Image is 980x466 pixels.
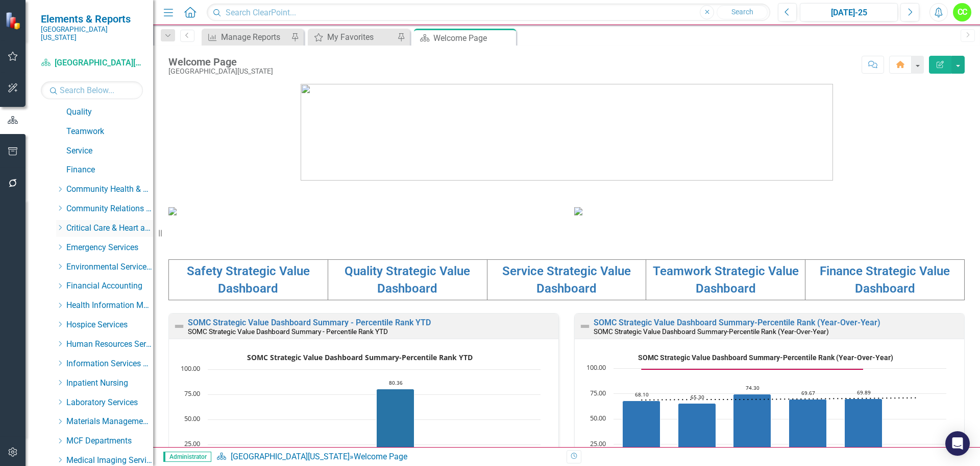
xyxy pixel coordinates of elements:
[800,3,898,21] button: [DATE]-25
[66,106,153,118] a: Quality
[717,5,768,19] button: Search
[168,56,273,68] div: Welcome Page
[66,261,153,273] a: Environmental Services Team
[66,378,153,389] a: Inpatient Nursing
[803,7,894,19] div: [DATE]-25
[590,388,606,397] text: 75.00
[354,452,407,461] div: Welcome Page
[66,164,153,176] a: Finance
[640,367,866,371] g: Goal, series 2 of 3. Line with 6 data points.
[731,8,753,16] span: Search
[41,13,143,25] span: Elements & Reports
[66,145,153,157] a: Service
[187,264,310,296] a: Safety Strategic Value Dashboard
[66,223,153,234] a: Critical Care & Heart and Vascular Services
[247,352,473,362] text: SOMC Strategic Value Dashboard Summary-Percentile Rank YTD
[184,414,200,423] text: 50.00
[231,452,350,461] a: [GEOGRAPHIC_DATA][US_STATE]
[945,431,970,456] div: Open Intercom Messenger
[433,32,513,45] div: Welcome Page
[66,339,153,350] a: Human Resources Services
[594,318,880,327] a: SOMC Strategic Value Dashboard Summary-Percentile Rank (Year-Over-Year)
[653,264,799,296] a: Teamwork Strategic Value Dashboard
[801,389,815,396] text: 69.67
[5,11,23,29] img: ClearPoint Strategy
[188,318,431,327] a: SOMC Strategic Value Dashboard Summary - Percentile Rank YTD
[66,435,153,447] a: MCF Departments
[181,364,200,373] text: 100.00
[204,31,288,43] a: Manage Reports
[184,389,200,398] text: 75.00
[66,242,153,254] a: Emergency Services
[590,439,606,448] text: 25.00
[502,264,631,296] a: Service Strategic Value Dashboard
[574,207,582,215] img: download%20somc%20strategic%20values%20v2.png
[691,393,704,401] text: 65.30
[66,126,153,138] a: Teamwork
[168,68,273,75] div: [GEOGRAPHIC_DATA][US_STATE]
[327,31,395,43] div: My Favorites
[820,264,950,296] a: Finance Strategic Value Dashboard
[746,384,759,391] text: 74.30
[66,358,153,370] a: Information Services Team
[41,25,143,42] small: [GEOGRAPHIC_DATA][US_STATE]
[953,3,971,21] button: CC
[163,452,211,462] span: Administrator
[188,327,388,336] small: SOMC Strategic Value Dashboard Summary - Percentile Rank YTD
[594,327,829,336] small: SOMC Strategic Value Dashboard Summary-Percentile Rank (Year-Over-Year)
[66,416,153,428] a: Materials Management Services
[66,280,153,292] a: Financial Accounting
[389,379,403,386] text: 80.36
[168,207,177,215] img: download%20somc%20mission%20vision.png
[66,184,153,195] a: Community Health & Athletic Training
[579,320,591,332] img: Not Defined
[173,320,185,332] img: Not Defined
[310,31,395,43] a: My Favorites
[586,363,606,372] text: 100.00
[635,391,649,398] text: 68.10
[216,451,559,463] div: »
[857,389,871,396] text: 69.89
[301,84,833,181] img: download%20somc%20logo%20v2.png
[41,81,143,99] input: Search Below...
[638,353,893,362] text: SOMC Strategic Value Dashboard Summary-Percentile Rank (Year-Over-Year)
[66,203,153,215] a: Community Relations Services
[345,264,470,296] a: Quality Strategic Value Dashboard
[221,31,288,43] div: Manage Reports
[66,397,153,409] a: Laboratory Services
[41,57,143,69] a: [GEOGRAPHIC_DATA][US_STATE]
[66,319,153,331] a: Hospice Services
[66,300,153,312] a: Health Information Management Services
[184,439,200,448] text: 25.00
[590,413,606,423] text: 50.00
[207,4,770,21] input: Search ClearPoint...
